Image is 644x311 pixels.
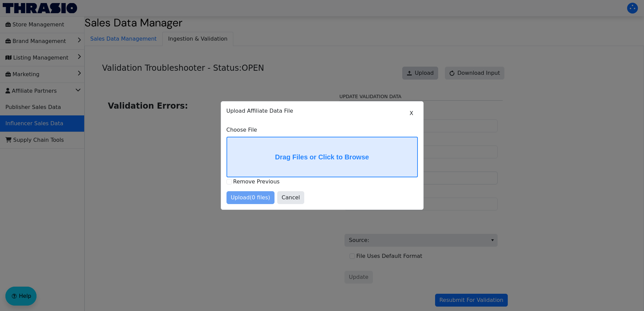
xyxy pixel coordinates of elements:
button: X [405,107,418,120]
button: Cancel [277,191,304,204]
label: Drag Files or Click to Browse [227,137,417,177]
label: Choose File [226,126,418,134]
span: X [410,109,413,117]
label: Remove Previous [233,178,280,185]
p: Upload Affiliate Data File [226,107,418,115]
span: Cancel [282,194,300,202]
